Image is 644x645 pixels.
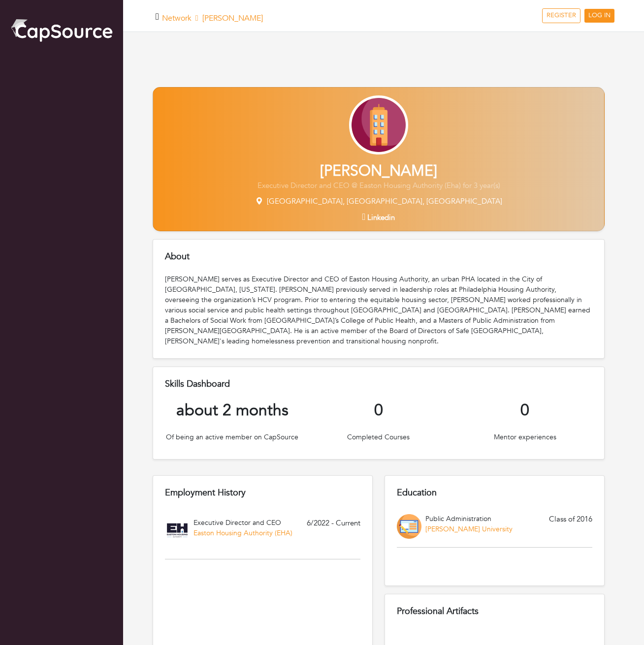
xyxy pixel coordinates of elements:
a: Easton Housing Authority (EHA) [193,528,292,538]
a: LOG IN [584,9,614,23]
span: Class of 2016 [549,514,592,539]
img: cap_logo.png [10,17,113,43]
p: Of being an active member on CapSource [165,432,299,442]
p: Public Administration [425,514,513,524]
p: Mentor experiences [458,432,592,442]
a: REGISTER [542,8,580,23]
div: [PERSON_NAME] serves as Executive Director and CEO of Easton Housing Authority, an urban PHA loca... [165,274,592,346]
p: Executive Director and CEO [193,518,292,528]
img: Company-Icon-7f8a26afd1715722aa5ae9dc11300c11ceeb4d32eda0db0d61c21d11b95ecac6.png [349,95,408,154]
p: [GEOGRAPHIC_DATA], [GEOGRAPHIC_DATA], [GEOGRAPHIC_DATA] [153,196,604,207]
h5: 0 [311,401,446,420]
a: [PERSON_NAME] University [425,524,513,534]
h5: about 2 months [165,401,299,420]
h5: About [165,251,592,262]
p: Executive Director and CEO @ Easton Housing Authority (Eha) for 3 year(s) [153,180,604,191]
a: Linkedin [362,213,395,222]
h5: Education [397,488,592,498]
a: Network [162,13,192,24]
h5: Employment History [165,488,360,498]
h5: [PERSON_NAME] [162,14,263,23]
img: Educator-Icon-31d5a1e457ca3f5474c6b92ab10a5d5101c9f8fbafba7b88091835f1a8db102f.png [397,514,421,539]
h5: 0 [458,401,592,420]
span: 6/2022 - Current [307,518,360,543]
h5: Skills Dashboard [165,379,592,390]
span: Linkedin [367,213,395,222]
h2: [PERSON_NAME] [153,162,604,180]
h5: Professional Artifacts [397,606,592,617]
img: eha-logo-digital_vertical-fc.jpg [165,518,190,543]
p: Completed Courses [311,432,446,442]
